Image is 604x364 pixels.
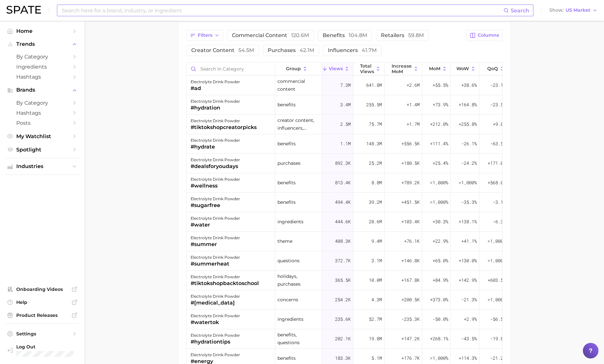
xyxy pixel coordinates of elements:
[511,7,529,14] span: Search
[488,159,506,167] span: +171.0%
[401,159,420,167] span: +180.5k
[5,98,79,108] a: by Category
[329,66,343,71] span: Views
[369,335,382,343] span: 19.8m
[5,145,79,155] a: Spotlight
[191,97,240,105] div: electrolyte drink powder
[16,74,68,80] span: Hashtags
[187,134,508,154] button: electrolyte drink powder#hydratebenefits1.1m148.3m+556.5k+111.4%-26.1%-63.5%
[191,331,240,339] div: electrolyte drink powder
[16,64,68,70] span: Ingredients
[191,273,259,281] div: electrolyte drink powder
[191,175,240,183] div: electrolyte drink powder
[7,6,41,14] img: SPATE
[335,276,351,284] span: 365.5k
[191,48,254,53] span: creator content
[5,162,79,171] button: Industries
[371,354,382,362] span: 5.1m
[466,30,502,41] button: Columns
[191,143,240,151] div: #hydrate
[5,52,79,62] a: by Category
[277,296,298,304] span: concerns
[277,331,319,346] span: benefits, questions
[401,296,420,304] span: +200.5k
[16,163,68,169] span: Industries
[490,354,506,362] span: -21.2%
[187,95,508,115] button: electrolyte drink powder#hydrationbenefits3.4m255.5m+1.4m+73.9%+164.8%-23.5%
[187,251,508,271] button: electrolyte drink powder#summerheatquestions372.7k3.1m+146.8k+65.0%+130.0%>1,000%
[198,32,212,38] span: Filters
[433,276,448,284] span: +84.9%
[5,39,79,49] button: Trends
[277,140,296,148] span: benefits
[16,147,68,153] span: Spotlight
[238,47,254,53] span: 54.5m
[488,296,506,303] span: >1,000%
[488,179,506,187] span: +568.0%
[433,237,448,245] span: +22.9%
[277,116,319,132] span: creator content, influencers, retailers
[191,84,240,92] div: #ad
[5,131,79,141] a: My Watchlist
[186,30,223,41] button: Filters
[191,162,240,170] div: #dealsforyoudays
[191,312,240,320] div: electrolyte drink powder
[5,85,79,95] button: Brands
[384,63,422,75] button: increase MoM
[187,173,508,193] button: electrolyte drink powder#wellnessbenefits813.4k8.8m+789.2k>1,000%>1,000%+568.0%
[16,312,68,318] span: Product Releases
[16,286,68,292] span: Onboarding Videos
[277,272,319,288] span: holidays, purchases
[369,218,382,226] span: 20.6m
[191,221,240,229] div: #water
[459,101,477,109] span: +164.8%
[459,120,477,128] span: +255.8%
[407,81,420,89] span: +2.6m
[459,276,477,284] span: +142.9%
[191,117,257,125] div: electrolyte drink powder
[16,299,68,305] span: Help
[5,26,79,36] a: Home
[548,6,599,15] button: ShowUS Market
[369,120,382,128] span: 75.7m
[549,8,564,12] span: Show
[490,101,506,109] span: -23.5%
[16,41,68,47] span: Trends
[461,140,477,148] span: -26.1%
[277,198,296,206] span: benefits
[191,299,240,307] div: #[MEDICAL_DATA]
[493,218,506,226] span: -6.3%
[191,338,240,346] div: #hydrationtips
[300,47,314,53] span: 42.1m
[408,32,424,38] span: 59.8m
[191,240,240,248] div: #summer
[191,195,240,203] div: electrolyte drink powder
[16,87,68,93] span: Brands
[277,257,300,265] span: questions
[16,344,74,350] span: Log Out
[5,297,79,307] a: Help
[392,63,412,74] span: increase MoM
[366,81,382,89] span: 641.8m
[277,159,301,167] span: purchases
[433,218,448,226] span: +30.3%
[451,63,479,75] button: WoW
[191,78,240,86] div: electrolyte drink powder
[401,335,420,343] span: +147.2k
[16,54,68,60] span: by Category
[61,5,503,16] input: Search here for a brand, industry, or ingredient
[464,315,477,323] span: +2.9%
[461,198,477,206] span: -35.3%
[187,115,508,134] button: electrolyte drink powder#tiktokshopcreatorpickscreator content, influencers, retailers2.5m75.7m+1...
[16,120,68,126] span: Posts
[429,66,440,71] span: MoM
[401,179,420,187] span: +789.2k
[187,290,508,310] button: electrolyte drink powder#[MEDICAL_DATA]concerns254.2k4.3m+200.5k+373.0%-21.3%>1,000%
[5,108,79,118] a: Hashtags
[5,284,79,294] a: Onboarding Videos
[381,33,424,38] span: retailers
[16,331,68,337] span: Settings
[191,214,240,222] div: electrolyte drink powder
[187,76,508,95] button: electrolyte drink powder#adcommercial content7.3m641.8m+2.6m+55.5%+38.6%-23.1%
[353,63,384,75] button: Total Views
